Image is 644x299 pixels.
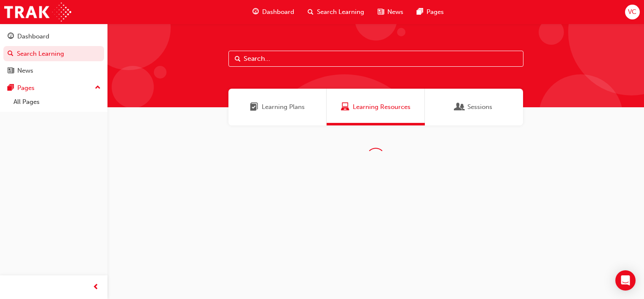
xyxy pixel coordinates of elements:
[341,102,349,112] span: Learning Resources
[3,27,104,80] button: DashboardSearch LearningNews
[615,270,636,291] div: Open Intercom Messenger
[625,5,640,19] button: VC
[4,3,71,22] img: Trak
[235,54,241,64] span: Search
[317,7,364,17] span: Search Learning
[262,102,305,112] span: Learning Plans
[417,7,423,17] span: pages-icon
[327,89,425,125] a: Learning ResourcesLearning Resources
[250,102,258,112] span: Learning Plans
[3,63,104,79] a: News
[8,67,14,75] span: news-icon
[93,282,99,293] span: prev-icon
[387,7,403,17] span: News
[8,50,13,58] span: search-icon
[371,3,410,21] a: news-iconNews
[3,80,104,96] button: Pages
[427,7,444,17] span: Pages
[246,3,301,21] a: guage-iconDashboard
[228,89,327,125] a: Learning PlansLearning Plans
[228,51,523,67] input: Search...
[95,82,101,93] span: up-icon
[8,33,14,41] span: guage-icon
[456,102,464,112] span: Sessions
[301,3,371,21] a: search-iconSearch Learning
[17,32,49,41] div: Dashboard
[308,7,314,17] span: search-icon
[425,89,523,125] a: SessionsSessions
[17,66,33,76] div: News
[10,95,104,109] a: All Pages
[628,7,636,17] span: VC
[262,7,294,17] span: Dashboard
[3,46,104,62] a: Search Learning
[17,83,35,93] div: Pages
[410,3,451,21] a: pages-iconPages
[3,29,104,44] a: Dashboard
[378,7,384,17] span: news-icon
[467,102,492,112] span: Sessions
[252,7,259,17] span: guage-icon
[353,102,411,112] span: Learning Resources
[8,84,14,92] span: pages-icon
